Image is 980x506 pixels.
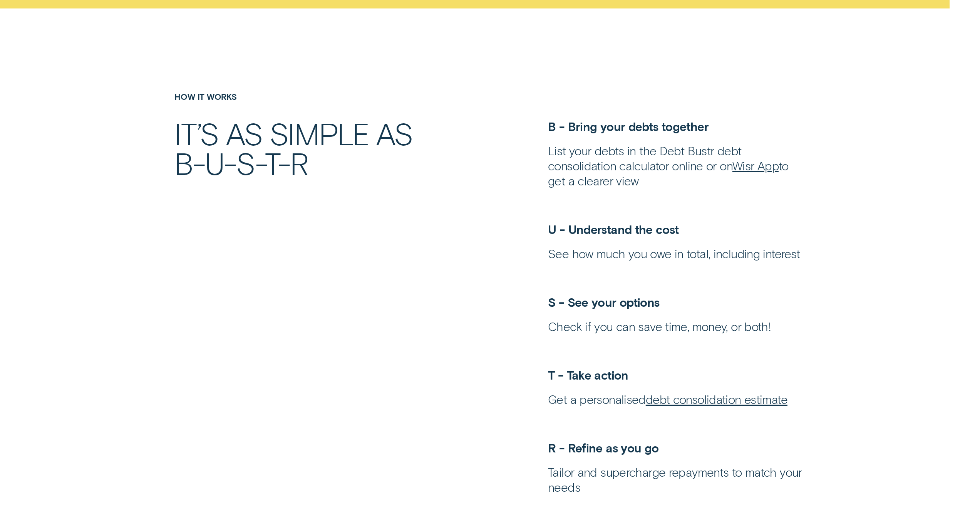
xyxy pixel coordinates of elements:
h4: HOW IT WORKS [170,92,383,101]
p: Check if you can save time, money, or both! [548,319,806,334]
p: List your debts in the Debt Bustr debt consolidation calculator online or on to get a clearer view [548,143,806,188]
strong: S - See your options [548,295,660,309]
h2: IT’S AS SIMPLE AS B-U-S-T-R [174,119,432,178]
strong: T - Take action [548,368,628,382]
a: Wisr App [732,158,779,173]
a: debt consolidation estimate [646,392,787,406]
strong: U - Understand the cost [548,222,679,236]
strong: B - Bring your debts together [548,119,709,133]
p: See how much you owe in total, including interest [548,246,806,261]
p: Get a personalised [548,392,806,407]
p: Tailor and supercharge repayments to match your needs [548,464,806,494]
strong: R - Refine as you go [548,440,659,455]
